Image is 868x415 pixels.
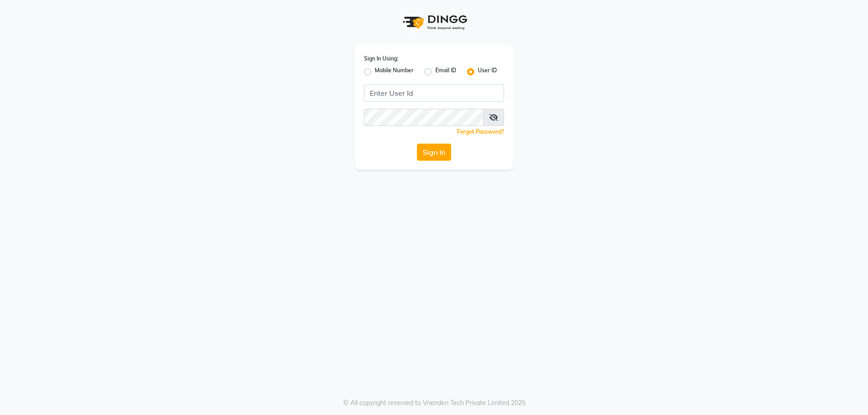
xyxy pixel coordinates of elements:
label: User ID [478,66,497,77]
label: Sign In Using: [364,55,398,63]
a: Forgot Password? [457,128,504,135]
button: Sign In [417,144,451,161]
img: logo1.svg [398,9,470,36]
label: Mobile Number [375,66,414,77]
label: Email ID [435,66,456,77]
input: Username [364,84,504,102]
input: Username [364,109,484,126]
